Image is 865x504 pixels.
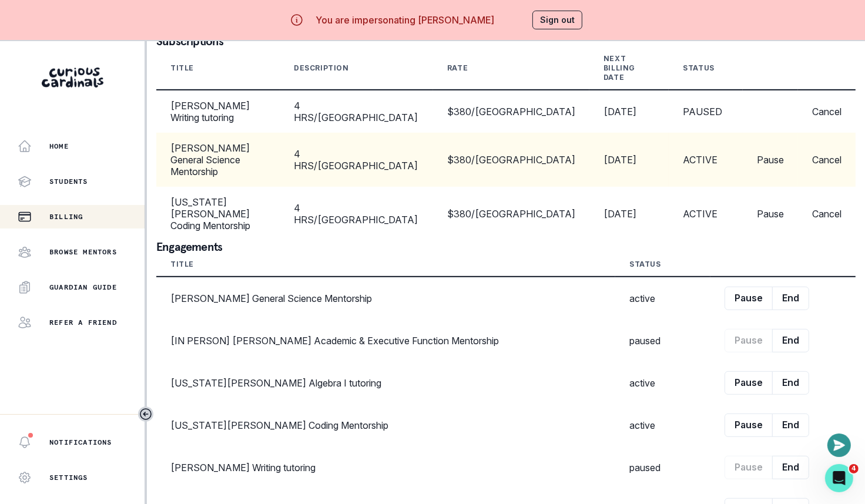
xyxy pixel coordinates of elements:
p: 4 HRS/[GEOGRAPHIC_DATA] [294,148,419,172]
span: paused [629,462,661,473]
span: ACTIVE [683,208,718,220]
p: Title [170,63,194,73]
p: 4 HRS/[GEOGRAPHIC_DATA] [294,202,419,226]
span: ACTIVE [683,154,718,166]
p: Refer a friend [49,318,117,327]
span: PAUSED [683,106,722,117]
button: Pause [725,371,773,395]
p: [PERSON_NAME] General Science Mentorship [170,293,601,304]
div: Title [170,260,194,269]
p: [US_STATE][PERSON_NAME] Coding Mentorship [170,419,601,431]
button: Toggle sidebar [138,406,153,422]
p: Home [49,142,69,151]
iframe: Intercom live chat [825,464,853,492]
p: [PERSON_NAME] Writing tutoring [170,462,601,473]
button: End [772,371,809,395]
button: Pause [725,456,773,479]
button: End [772,329,809,352]
p: Engagements [156,241,856,253]
img: Curious Cardinals Logo [42,68,103,88]
button: Open or close messaging widget [827,434,851,457]
p: $380/[GEOGRAPHIC_DATA] [447,208,575,220]
p: Students [49,177,88,186]
p: [IN PERSON] [PERSON_NAME] Academic & Executive Function Mentorship [170,335,601,347]
span: 4 [849,464,859,473]
button: Pause [725,414,773,437]
button: Cancel [812,154,841,166]
button: End [772,456,809,479]
p: 4 HRS/[GEOGRAPHIC_DATA] [294,100,419,123]
span: paused [629,335,661,347]
p: Guardian Guide [49,283,117,292]
p: You are impersonating [PERSON_NAME] [316,13,494,27]
button: Cancel [812,106,841,117]
button: Pause [757,208,784,220]
button: Pause [757,154,784,166]
button: Sign out [532,11,582,29]
button: Pause [725,287,773,310]
span: active [629,377,655,389]
p: $380/[GEOGRAPHIC_DATA] [447,154,575,166]
p: Status [683,63,715,73]
p: [PERSON_NAME] Writing tutoring [170,100,266,123]
button: End [772,287,809,310]
p: Next Billing Date [604,54,641,82]
div: Status [629,260,661,269]
p: Description [294,63,349,73]
p: Rate [447,63,468,73]
p: [US_STATE][PERSON_NAME] Algebra I tutoring [170,377,601,389]
p: [DATE] [604,106,655,117]
p: [DATE] [604,154,655,166]
p: [DATE] [604,208,655,220]
p: [PERSON_NAME] General Science Mentorship [170,142,266,177]
p: Notifications [49,438,112,447]
p: Subscriptions [156,35,856,47]
span: active [629,419,655,431]
button: End [772,414,809,437]
p: Browse Mentors [49,247,117,257]
span: active [629,293,655,304]
p: $380/[GEOGRAPHIC_DATA] [447,106,575,117]
button: Pause [725,329,773,352]
p: Settings [49,473,88,482]
p: [US_STATE][PERSON_NAME] Coding Mentorship [170,196,266,231]
button: Cancel [812,208,841,220]
p: Billing [49,212,83,221]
